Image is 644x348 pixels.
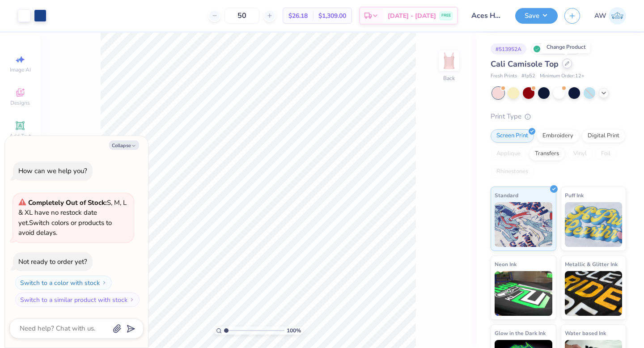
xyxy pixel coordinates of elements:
img: Standard [495,202,552,247]
div: Embroidery [537,129,579,143]
span: S, M, L & XL have no restock date yet. Switch colors or products to avoid delays. [18,198,127,238]
span: Add Text [9,132,31,140]
a: AW [594,7,626,25]
div: Vinyl [568,147,593,161]
div: Back [443,74,455,82]
button: Switch to a color with stock [15,276,112,290]
button: Switch to a similar product with stock [15,293,140,307]
span: 100 % [287,327,301,335]
strong: Completely Out of Stock: [28,198,107,207]
span: Minimum Order: 12 + [540,72,585,80]
span: Fresh Prints [491,72,517,80]
span: Cali Camisole Top [491,59,559,69]
div: Change Product [542,41,590,53]
span: $26.18 [288,11,308,21]
div: Screen Print [491,129,534,143]
div: Rhinestones [491,165,534,178]
span: # fp52 [521,72,535,80]
div: Print Type [491,111,626,122]
span: $1,309.00 [318,11,346,21]
input: – – [225,8,259,24]
img: Back [440,52,458,70]
img: Metallic & Glitter Ink [565,271,623,316]
span: Image AI [10,66,31,73]
button: Collapse [109,140,139,150]
span: AW [594,11,606,21]
div: Foil [595,147,616,161]
span: [DATE] - [DATE] [388,11,436,21]
span: Puff Ink [565,191,584,200]
span: FREE [441,13,451,19]
span: Standard [495,191,518,200]
div: Not ready to order yet? [18,257,87,266]
img: Ada Wolfe [609,7,626,25]
span: Metallic & Glitter Ink [565,259,618,269]
div: Transfers [529,147,565,161]
div: Digital Print [582,129,625,143]
div: How can we help you? [18,166,87,175]
span: Designs [10,99,30,106]
div: Applique [491,147,526,161]
span: Neon Ink [495,259,517,269]
img: Neon Ink [495,271,552,316]
img: Switch to a similar product with stock [129,297,135,302]
button: Save [515,8,558,24]
img: Puff Ink [565,202,623,247]
input: Untitled Design [465,7,508,25]
div: Original Proof [531,43,581,55]
span: Glow in the Dark Ink [495,328,546,338]
img: Switch to a color with stock [102,280,107,285]
div: # 513952A [491,43,526,55]
span: Water based Ink [565,328,606,338]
